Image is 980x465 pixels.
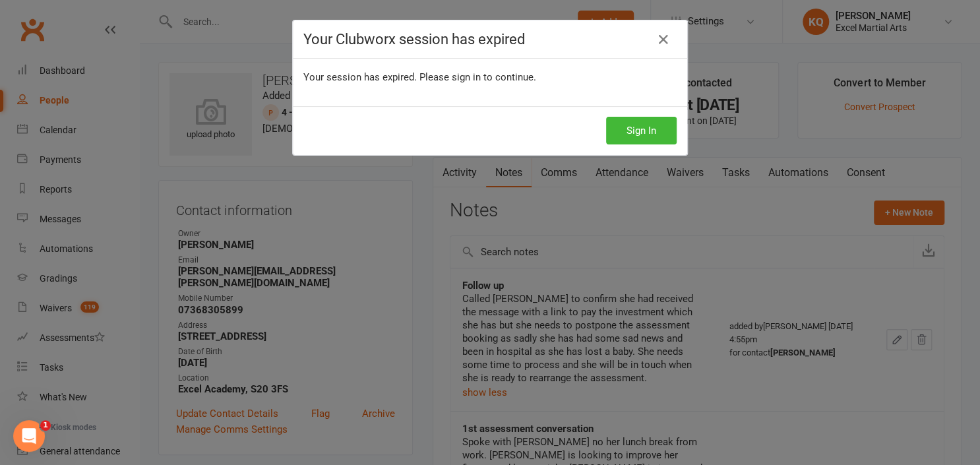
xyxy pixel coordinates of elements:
[13,420,45,452] iframe: Intercom live chat
[303,71,536,83] span: Your session has expired. Please sign in to continue.
[40,420,51,431] span: 1
[303,31,677,47] h4: Your Clubworx session has expired
[653,29,674,50] a: Close
[606,117,677,144] button: Sign In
